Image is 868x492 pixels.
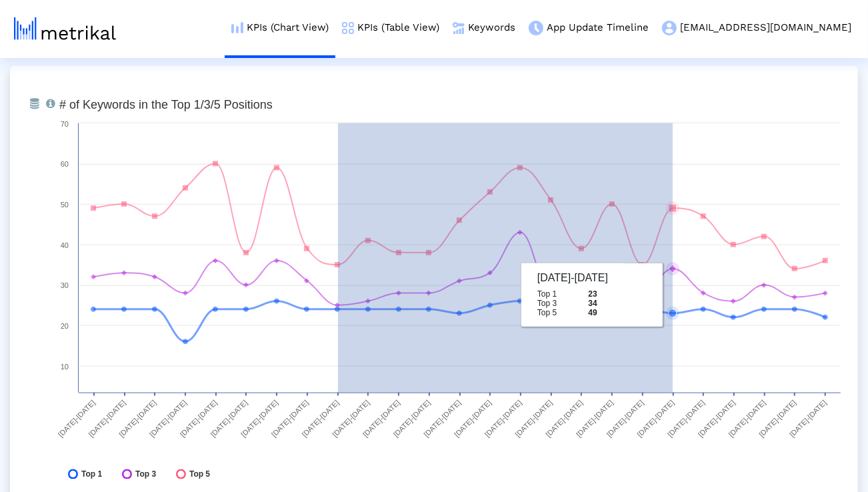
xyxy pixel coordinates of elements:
text: [DATE]-[DATE] [544,399,584,439]
img: kpi-table-menu-icon.png [342,22,354,34]
text: [DATE]-[DATE] [483,399,523,439]
text: [DATE]-[DATE] [514,399,554,439]
span: Top 3 [135,469,156,479]
text: [DATE]-[DATE] [727,399,767,439]
text: [DATE]-[DATE] [605,399,645,439]
text: 20 [61,322,69,330]
tspan: # of Keywords in the Top 1/3/5 Positions [59,98,273,111]
text: [DATE]-[DATE] [757,399,797,439]
text: [DATE]-[DATE] [666,399,706,439]
img: my-account-menu-icon.png [662,21,677,35]
text: [DATE]-[DATE] [239,399,279,439]
text: [DATE]-[DATE] [635,399,675,439]
text: 60 [61,160,69,168]
text: [DATE]-[DATE] [361,399,401,439]
text: [DATE]-[DATE] [788,399,828,439]
text: [DATE]-[DATE] [331,399,371,439]
text: 50 [61,201,69,209]
text: 70 [61,120,69,128]
text: [DATE]-[DATE] [148,399,188,439]
text: [DATE]-[DATE] [301,399,341,439]
text: [DATE]-[DATE] [453,399,493,439]
text: [DATE]-[DATE] [575,399,615,439]
img: metrical-logo-light.png [14,17,116,40]
text: [DATE]-[DATE] [697,399,737,439]
text: [DATE]-[DATE] [209,399,249,439]
text: [DATE]-[DATE] [117,399,157,439]
text: 30 [61,281,69,289]
img: keywords.png [453,22,465,34]
text: [DATE]-[DATE] [270,399,310,439]
text: 40 [61,241,69,249]
img: kpi-chart-menu-icon.png [231,22,243,33]
span: Top 5 [189,469,210,479]
img: app-update-menu-icon.png [529,21,543,35]
text: [DATE]-[DATE] [87,399,127,439]
text: [DATE]-[DATE] [179,399,219,439]
text: [DATE]-[DATE] [422,399,462,439]
text: [DATE]-[DATE] [392,399,432,439]
text: 10 [61,363,69,371]
span: Top 1 [81,469,102,479]
text: [DATE]-[DATE] [57,399,97,439]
